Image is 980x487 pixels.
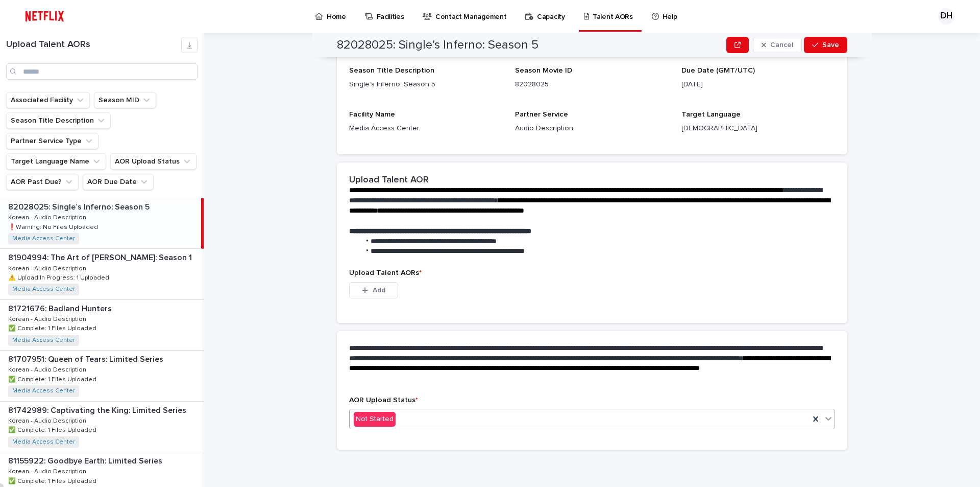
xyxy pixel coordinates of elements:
[6,92,90,108] button: Associated Facility
[8,353,165,364] p: 81707951: Queen of Tears: Limited Series
[349,79,503,90] p: Single’s Inferno: Season 5
[681,79,835,90] p: [DATE]
[8,415,88,425] p: Korean - Audio Description
[515,79,669,90] p: 82028025
[8,454,164,466] p: 81155922: Goodbye Earth: Limited Series
[8,466,88,475] p: Korean - Audio Description
[337,38,538,53] h2: 82028025: Single’s Inferno: Season 5
[804,37,847,53] button: Save
[515,67,572,74] span: Season Movie ID
[515,123,669,134] p: Audio Description
[8,314,88,323] p: Korean - Audio Description
[12,387,75,395] a: Media Access Center
[12,438,75,446] a: Media Access Center
[110,153,197,170] button: AOR Upload Status
[6,133,99,149] button: Partner Service Type
[770,41,793,49] span: Cancel
[8,425,99,434] p: ✅ Complete: 1 Files Uploaded
[8,476,99,485] p: ✅ Complete: 1 Files Uploaded
[94,92,156,108] button: Season MID
[8,364,88,374] p: Korean - Audio Description
[8,251,194,263] p: 81904994: The Art of [PERSON_NAME]: Season 1
[822,41,839,49] span: Save
[8,404,188,415] p: 81742989: Captivating the King: Limited Series
[6,174,79,190] button: AOR Past Due?
[354,412,396,427] div: Not Started
[6,39,181,51] h1: Upload Talent AORs
[373,287,385,294] span: Add
[938,8,954,25] div: DH
[681,67,755,74] span: Due Date (GMT/UTC)
[8,302,114,314] p: 81721676: Badland Hunters
[20,6,69,27] img: ifQbXi3ZQGMSEF7WDB7W
[12,337,75,344] a: Media Access Center
[12,235,75,242] a: Media Access Center
[681,123,835,134] p: [DEMOGRAPHIC_DATA]
[8,263,88,272] p: Korean - Audio Description
[753,37,802,53] button: Cancel
[349,269,422,276] span: Upload Talent AORs
[8,212,88,221] p: Korean - Audio Description
[6,112,111,129] button: Season Title Description
[349,67,434,74] span: Season Title Description
[349,282,398,298] button: Add
[8,374,99,383] p: ✅ Complete: 1 Files Uploaded
[349,123,503,134] p: Media Access Center
[12,286,75,293] a: Media Access Center
[8,200,152,212] p: 82028025: Single’s Inferno: Season 5
[8,272,111,282] p: ⚠️ Upload In Progress: 1 Uploaded
[6,63,198,80] input: Search
[349,111,395,118] span: Facility Name
[8,323,99,332] p: ✅ Complete: 1 Files Uploaded
[6,153,106,170] button: Target Language Name
[83,174,154,190] button: AOR Due Date
[681,111,741,118] span: Target Language
[515,111,568,118] span: Partner Service
[349,175,429,186] h2: Upload Talent AOR
[349,397,418,404] span: AOR Upload Status
[8,222,100,231] p: ❗️Warning: No Files Uploaded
